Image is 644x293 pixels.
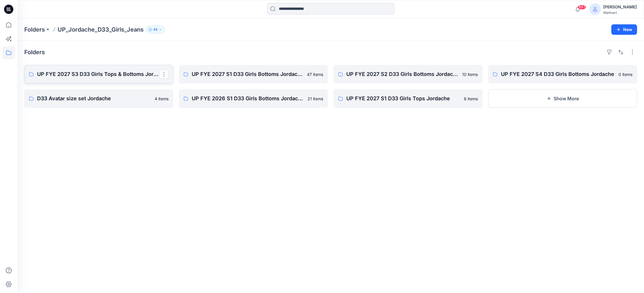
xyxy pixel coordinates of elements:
button: Show More [488,89,637,108]
p: 47 items [307,71,323,77]
p: 10 items [462,71,478,77]
p: UP FYE 2027 S1 D33 Girls Bottoms Jordache [192,70,303,78]
a: UP FYE 2027 S1 D33 Girls Bottoms Jordache47 items [179,65,328,83]
p: UP FYE 2027 S3 D33 Girls Tops & Bottoms Jordache [37,70,159,78]
a: UP FYE 2027 S3 D33 Girls Tops & Bottoms Jordache [24,65,173,83]
p: 0 items [619,71,632,77]
p: UP_Jordache_D33_Girls_Jeans [58,26,144,34]
svg: avatar [593,7,597,12]
h4: Folders [24,49,45,56]
p: UP FYE 2026 S1 D33 Girls Bottoms Jordache [192,94,304,103]
span: 99+ [577,5,586,10]
p: D33 Avatar size set Jordache [37,94,151,103]
a: UP FYE 2027 S2 D33 Girls Bottoms Jordache10 items [334,65,482,83]
a: Folders [24,26,45,34]
a: UP FYE 2026 S1 D33 Girls Bottoms Jordache21 items [179,89,328,108]
a: D33 Avatar size set Jordache4 items [24,89,173,108]
p: 4 items [155,96,169,102]
p: UP FYE 2027 S2 D33 Girls Bottoms Jordache [346,70,459,78]
a: UP FYE 2027 S4 D33 Girls Bottoms Jordache0 items [488,65,637,83]
p: UP FYE 2027 S4 D33 Girls Bottoms Jordache [501,70,615,78]
button: 45 [146,26,165,34]
p: 45 [153,26,158,33]
div: [PERSON_NAME] [603,3,637,10]
p: UP FYE 2027 S1 D33 Girls Tops Jordache [346,94,460,103]
p: 6 items [464,96,478,102]
a: UP FYE 2027 S1 D33 Girls Tops Jordache6 items [334,89,482,108]
div: Walmart [603,10,637,15]
button: New [611,24,637,35]
p: 21 items [308,96,323,102]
